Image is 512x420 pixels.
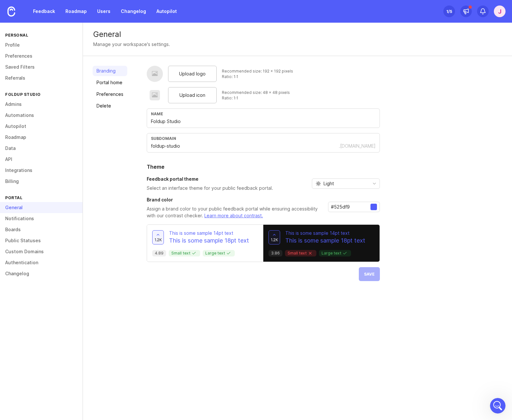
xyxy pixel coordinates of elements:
[20,212,26,217] button: Gif picker
[494,6,506,17] button: j
[152,230,164,244] button: 1.2k
[111,210,121,220] button: Send a message…
[369,181,380,186] svg: toggle icon
[169,236,249,245] p: This is some sample 18pt text
[268,230,280,244] button: 1.2k
[151,136,376,141] div: subdomain
[153,6,181,17] a: Autopilot
[13,21,22,27] b: Pro
[322,251,348,256] p: Large text
[179,92,205,99] span: Upload icon
[147,206,323,219] p: Assign a brand color to your public feedback portal while ensuring accessibility with our contras...
[204,213,263,218] a: Learn more about contrast.
[169,230,249,236] p: This is some sample 14pt text
[222,90,290,95] div: Recommended size: 48 x 48 pixels
[312,178,380,189] div: toggle menu
[5,85,124,136] div: Canny Bot says…
[155,251,164,256] p: 4.89
[62,6,91,17] a: Roadmap
[93,30,502,38] div: General
[271,251,280,256] p: 3.86
[288,251,314,256] p: Small text
[271,237,278,243] span: 1.2k
[93,101,127,111] a: Delete
[10,149,101,168] div: I just wanted to follow up here. It looks like our bot gave the right answer here. Is there anyth...
[117,6,150,17] a: Changelog
[6,199,124,210] textarea: Message…
[13,37,36,42] b: Business
[93,89,127,99] a: Preferences
[93,6,114,17] a: Users
[5,136,124,184] div: Jacques says…
[31,8,44,15] p: Active
[490,398,506,414] iframe: Intercom live chat
[147,185,273,191] p: Select an interface theme for your public feedback portal.
[222,74,293,79] div: Ratio: 1:1
[10,174,61,177] div: [PERSON_NAME] • 1h ago
[316,181,321,186] svg: prefix icon Sun
[154,237,162,243] span: 1.2k
[205,251,232,256] p: Large text
[10,21,119,34] div: • : $79/month billed yearly (100+ tracked users)
[443,6,455,17] button: 1/5
[179,70,206,77] span: Upload logo
[171,251,198,256] p: Small text
[147,176,273,182] h3: Feedback portal theme
[285,230,365,236] p: This is some sample 14pt text
[10,89,101,127] div: If you need any more help understanding our workspace pricing or how to manage multiple apps, I'm...
[446,7,452,16] div: 1 /5
[10,46,119,65] div: So if you create 3 workspaces on the Core plan, you'd pay $19/month for each workspace separately.
[10,140,101,146] div: Hi [PERSON_NAME]!
[147,197,323,203] h3: Brand color
[10,37,119,43] div: • : Custom pricing
[5,70,124,85] div: Canny Bot says…
[10,212,15,217] button: Emoji picker
[5,136,106,172] div: Hi [PERSON_NAME]!I just wanted to follow up here. It looks like our bot gave the right answer her...
[222,68,293,74] div: Recommended size: 192 x 192 pixels
[7,6,15,17] img: Canny Home
[151,111,376,116] div: Name
[222,95,290,101] div: Ratio: 1:1
[74,38,79,43] a: Source reference 14399717:
[324,180,334,187] span: Light
[113,3,125,15] button: Home
[147,163,380,171] h2: Theme
[4,3,17,15] button: go back
[93,66,127,76] a: Branding
[37,184,124,198] div: seems clear. [GEOGRAPHIC_DATA]
[29,6,59,17] a: Feedback
[5,184,124,206] div: Jimbike says…
[42,188,119,194] div: seems clear. [GEOGRAPHIC_DATA]
[5,70,55,84] div: Was that helpful?
[18,4,29,14] img: Profile image for Jacques
[31,3,74,8] h1: [PERSON_NAME]
[93,77,127,88] a: Portal home
[93,41,170,48] div: Manage your workspace's settings.
[285,236,365,245] p: This is some sample 18pt text
[10,74,50,80] div: Was that helpful?
[339,143,376,149] div: .[DOMAIN_NAME]
[31,212,36,217] button: Upload attachment
[5,85,106,131] div: If you need any more help understanding our workspace pricing or how to manage multiple apps, I'm...
[151,142,339,150] input: Subdomain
